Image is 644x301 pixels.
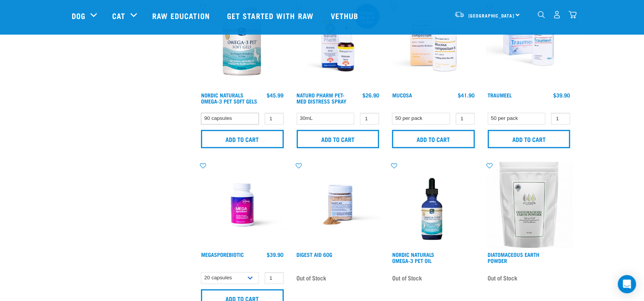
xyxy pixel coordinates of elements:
[297,94,347,103] a: Naturo Pharm Pet-Med Distress Spray
[112,10,125,21] a: Cat
[488,272,518,284] span: Out of Stock
[323,0,368,31] a: Vethub
[362,92,379,99] div: $26.90
[295,3,382,89] img: RE Product Shoot 2023 Nov8635
[488,94,512,97] a: Traumeel
[145,0,219,31] a: Raw Education
[553,11,561,19] img: user.png
[295,162,382,248] img: Raw Essentials Digest Aid Pet Supplement
[456,113,475,125] input: 1
[392,130,475,148] input: Add to cart
[488,130,571,148] input: Add to cart
[297,253,333,256] a: Digest Aid 60g
[569,11,577,19] img: home-icon@2x.png
[199,3,286,89] img: Bottle Of Omega3 Pet With 90 Capsules For Pets
[551,113,570,125] input: 1
[390,162,477,248] img: Bottle Of 60ml Omega3 For Pets
[360,113,379,125] input: 1
[469,14,515,17] span: [GEOGRAPHIC_DATA]
[297,272,327,284] span: Out of Stock
[618,275,636,293] div: Open Intercom Messenger
[538,11,545,18] img: home-icon-1@2x.png
[390,3,477,89] img: RE Product Shoot 2023 Nov8652
[267,252,284,258] div: $39.90
[199,162,286,248] img: Raw Essentials Mega Spore Biotic Probiotic For Dogs
[458,92,475,99] div: $41.90
[265,272,284,284] input: 1
[454,11,465,18] img: van-moving.png
[554,92,570,99] div: $39.90
[486,162,573,248] img: Diatomaceous earth
[72,10,85,21] a: Dog
[201,130,284,148] input: Add to cart
[265,113,284,125] input: 1
[201,253,244,256] a: MegaSporeBiotic
[486,3,573,89] img: RE Product Shoot 2023 Nov8644
[297,130,380,148] input: Add to cart
[488,253,540,262] a: Diatomaceous Earth Powder
[392,94,412,97] a: Mucosa
[267,92,284,99] div: $45.99
[392,272,422,284] span: Out of Stock
[219,0,323,31] a: Get started with Raw
[392,253,435,262] a: Nordic Naturals Omega-3 Pet Oil
[201,94,257,103] a: Nordic Naturals Omega-3 Pet Soft Gels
